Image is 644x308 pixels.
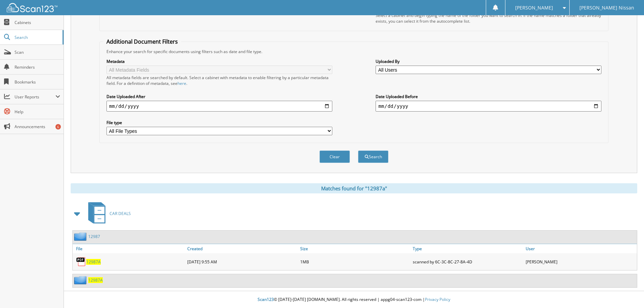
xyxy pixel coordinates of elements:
a: Size [299,244,411,253]
a: 12987A [88,277,103,283]
span: Announcements [15,124,60,129]
div: Enhance your search for specific documents using filters such as date and file type. [103,49,605,54]
a: File [73,244,186,253]
button: Clear [319,150,350,163]
div: Select a cabinet and begin typing the name of the folder you want to search in. If the name match... [376,13,601,24]
div: [DATE] 9:55 AM [186,255,299,268]
span: Scan123 [258,297,274,302]
input: end [376,101,601,112]
a: Privacy Policy [425,297,450,302]
span: [PERSON_NAME] [515,6,553,10]
div: All metadata fields are searched by default. Select a cabinet with metadata to enable filtering b... [106,75,332,86]
span: User Reports [15,94,55,100]
label: File type [106,120,332,125]
a: 12987 [88,234,100,239]
legend: Additional Document Filters [103,38,181,45]
span: [PERSON_NAME] Nissan [579,6,634,10]
input: start [106,101,332,112]
span: Search [15,34,59,40]
img: PDF.png [76,257,86,267]
label: Date Uploaded Before [376,94,601,99]
span: CAR DEALS [110,211,131,216]
div: © [DATE]-[DATE] [DOMAIN_NAME]. All rights reserved | appg04-scan123-com | [64,291,644,308]
span: Cabinets [15,20,60,25]
a: CAR DEALS [84,200,131,227]
div: Matches found for "12987a" [71,183,637,193]
a: Created [186,244,299,253]
a: User [524,244,637,253]
div: 6 [55,124,61,129]
span: Scan [15,49,60,55]
label: Date Uploaded After [106,94,332,99]
a: 12987A [86,259,101,265]
img: folder2.png [74,276,88,284]
span: Help [15,109,60,115]
div: [PERSON_NAME] [524,255,637,268]
div: 1MB [299,255,411,268]
iframe: Chat Widget [610,276,644,308]
img: scan123-logo-white.svg [7,3,57,12]
label: Uploaded By [376,58,601,64]
span: Bookmarks [15,79,60,85]
button: Search [358,150,388,163]
img: folder2.png [74,232,88,241]
a: here [177,80,186,86]
a: Type [411,244,524,253]
label: Metadata [106,58,332,64]
span: Reminders [15,64,60,70]
div: scanned by 6C-3C-8C-27-8A-4D [411,255,524,268]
